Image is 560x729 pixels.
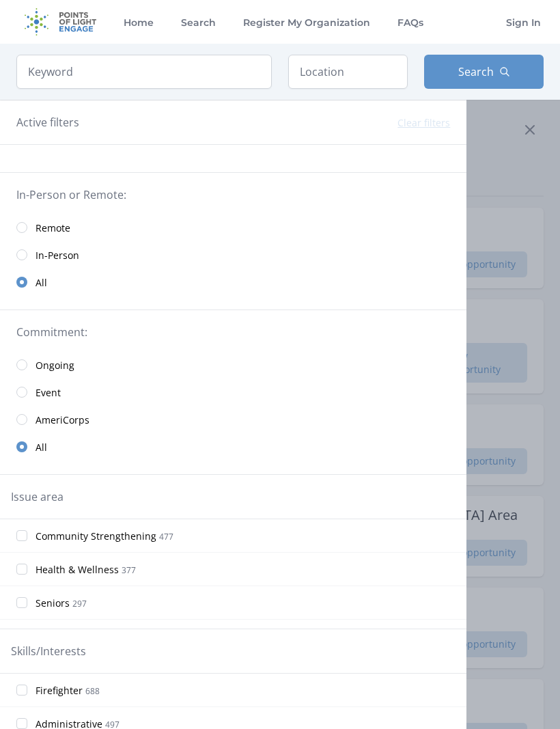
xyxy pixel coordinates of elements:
[36,441,47,454] span: All
[16,187,450,203] legend: In-Person or Remote:
[16,685,27,696] input: Firefighter 688
[72,598,87,609] span: 297
[36,386,61,400] span: Event
[36,413,89,427] span: AmeriCorps
[36,563,119,577] span: Health & Wellness
[85,685,100,697] span: 688
[16,597,27,608] input: Seniors 297
[424,55,544,89] button: Search
[36,221,70,235] span: Remote
[36,276,47,290] span: All
[16,564,27,575] input: Health & Wellness 377
[122,564,136,576] span: 377
[16,530,27,541] input: Community Strengthening 477
[458,64,494,80] span: Search
[159,531,173,542] span: 477
[36,684,83,698] span: Firefighter
[36,529,156,543] span: Community Strengthening
[36,249,79,262] span: In-Person
[288,55,408,89] input: Location
[36,596,70,610] span: Seniors
[36,359,74,372] span: Ongoing
[16,718,27,729] input: Administrative 497
[11,643,86,659] legend: Skills/Interests
[16,324,450,340] legend: Commitment:
[397,116,450,130] button: Clear filters
[11,489,64,505] legend: Issue area
[16,55,272,89] input: Keyword
[16,114,79,130] h3: Active filters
